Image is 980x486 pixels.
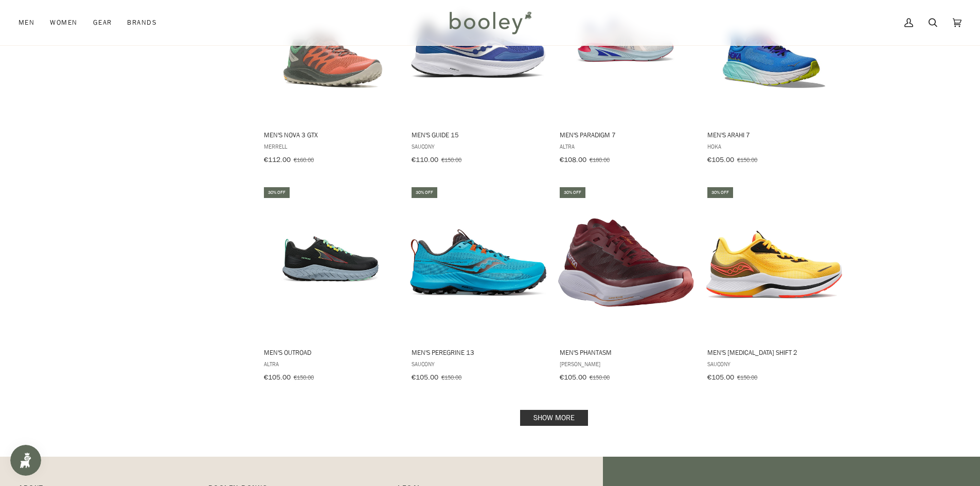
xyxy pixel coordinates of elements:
[441,155,461,164] span: €150.00
[520,410,588,426] a: Show more
[707,130,841,139] span: Men's Arahi 7
[560,348,693,357] span: Men's Phantasm
[264,359,397,368] span: Altra
[558,186,694,385] a: Men's Phantasm
[560,359,693,368] span: [PERSON_NAME]
[412,359,545,368] span: Saucony
[127,17,157,28] span: Brands
[706,186,842,385] a: Men's Endorphin Shift 2
[264,142,397,151] span: Merrell
[558,194,694,331] img: Salomon Men's Phantasm Biking Red / Purple Heather / Vibrant Orange - Booley Galway
[590,373,610,382] span: €150.00
[590,155,610,164] span: €180.00
[264,413,845,423] div: Pagination
[412,187,437,198] div: 30% off
[262,194,399,331] img: Altra Men's Outroad Dark Gray / Blue - Booley Galway
[560,130,693,139] span: Men's Paradigm 7
[264,130,397,139] span: Men's Nova 3 GTX
[410,186,546,385] a: Men's Peregrine 13
[560,187,585,198] div: 30% off
[412,372,438,382] span: €105.00
[410,194,546,331] img: Saucony Men's Peregrine 13 Agave / Basalt - Booley Galway
[264,372,291,382] span: €105.00
[706,194,842,331] img: Saucony Men's Endorphin Shift 2 Vizigold / Vizired - Booley Galway
[707,187,733,198] div: 30% off
[412,348,545,357] span: Men's Peregrine 13
[737,373,757,382] span: €150.00
[50,17,77,28] span: Women
[10,445,41,476] iframe: Button to open loyalty program pop-up
[707,372,734,382] span: €105.00
[707,348,841,357] span: Men's [MEDICAL_DATA] Shift 2
[707,359,841,368] span: Saucony
[707,142,841,151] span: Hoka
[445,8,535,38] img: Booley
[441,373,461,382] span: €150.00
[412,142,545,151] span: Saucony
[737,155,757,164] span: €150.00
[93,17,112,28] span: Gear
[560,372,586,382] span: €105.00
[19,17,34,28] span: Men
[264,187,290,198] div: 30% off
[264,155,291,165] span: €112.00
[262,186,399,385] a: Men's Outroad
[560,142,693,151] span: Altra
[412,130,545,139] span: Men's Guide 15
[412,155,438,165] span: €110.00
[264,348,397,357] span: Men's Outroad
[294,373,314,382] span: €150.00
[294,155,314,164] span: €160.00
[560,155,586,165] span: €108.00
[707,155,734,165] span: €105.00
